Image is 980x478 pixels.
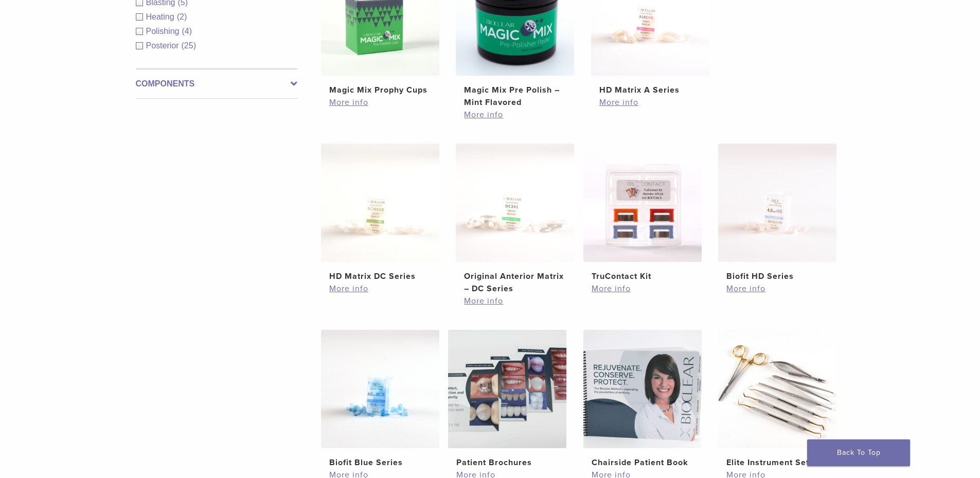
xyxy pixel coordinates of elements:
img: HD Matrix DC Series [321,144,439,262]
h2: HD Matrix DC Series [329,270,431,282]
a: More info [329,282,431,295]
span: Polishing [146,27,182,36]
span: (2) [177,12,187,21]
h2: Patient Brochures [456,456,558,469]
h2: HD Matrix A Series [599,84,701,96]
img: Biofit HD Series [718,144,836,262]
span: (4) [182,27,192,36]
img: TruContact Kit [583,144,702,262]
h2: Magic Mix Pre Polish – Mint Flavored [464,84,566,109]
h2: Elite Instrument Set [726,456,828,469]
a: HD Matrix DC SeriesHD Matrix DC Series [320,144,440,282]
img: Chairside Patient Book [583,330,702,448]
a: Back To Top [807,439,910,466]
a: Biofit HD SeriesBiofit HD Series [718,144,838,282]
a: Original Anterior Matrix - DC SeriesOriginal Anterior Matrix – DC Series [455,144,575,295]
a: Patient BrochuresPatient Brochures [448,330,567,469]
a: More info [464,295,566,307]
a: More info [329,96,431,109]
img: Biofit Blue Series [321,330,439,448]
h2: TruContact Kit [592,270,693,282]
a: More info [464,109,566,121]
a: Chairside Patient BookChairside Patient Book [583,330,703,469]
h2: Original Anterior Matrix – DC Series [464,270,566,295]
span: (25) [182,41,196,50]
h2: Chairside Patient Book [592,456,693,469]
a: More info [599,96,701,109]
a: More info [592,282,693,295]
img: Patient Brochures [448,330,566,448]
a: Elite Instrument SetElite Instrument Set [718,330,838,469]
img: Elite Instrument Set [718,330,836,448]
a: TruContact KitTruContact Kit [583,144,703,282]
a: More info [726,282,828,295]
a: Biofit Blue SeriesBiofit Blue Series [320,330,440,469]
span: Posterior [146,41,182,50]
h2: Biofit HD Series [726,270,828,282]
h2: Magic Mix Prophy Cups [329,84,431,96]
label: Components [136,78,297,90]
h2: Biofit Blue Series [329,456,431,469]
img: Original Anterior Matrix - DC Series [456,144,574,262]
span: Heating [146,12,177,21]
